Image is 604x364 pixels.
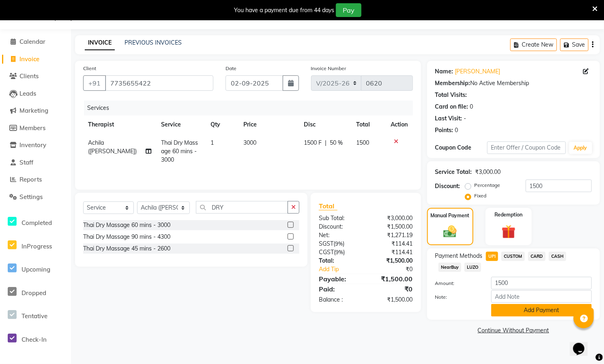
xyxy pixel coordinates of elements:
[83,65,96,72] label: Client
[501,252,525,261] span: CUSTOM
[435,114,462,123] div: Last Visit:
[549,252,566,261] span: CASH
[313,214,366,223] div: Sub Total:
[2,37,69,47] a: Calendar
[429,293,486,301] label: Note:
[366,240,419,248] div: ₹114.41
[2,141,69,150] a: Inventory
[491,277,592,289] input: Amount
[83,75,106,91] button: +91
[83,244,170,253] div: Thai Dry Massage 45 mins - 2600
[19,193,43,201] span: Settings
[19,107,48,114] span: Marketing
[21,336,47,343] span: Check-In
[2,89,69,98] a: Leads
[21,219,52,227] span: Completed
[19,124,45,132] span: Members
[83,221,170,229] div: Thai Dry Massage 60 mins - 3000
[435,182,460,191] div: Discount:
[455,67,501,76] a: [PERSON_NAME]
[234,6,334,15] div: You have a payment due from 44 days
[431,212,470,219] label: Manual Payment
[325,139,327,147] span: |
[491,290,592,303] input: Add Note
[313,223,366,231] div: Discount:
[319,248,334,256] span: CGST
[375,265,419,274] div: ₹0
[569,142,592,154] button: Apply
[366,223,419,231] div: ₹1,500.00
[357,139,370,146] span: 1500
[475,182,501,189] label: Percentage
[2,124,69,133] a: Members
[156,116,206,134] th: Service
[299,116,351,134] th: Disc
[475,192,487,199] label: Fixed
[226,65,236,72] label: Date
[19,90,36,97] span: Leads
[438,263,462,272] span: NearBuy
[435,143,488,152] div: Coupon Code
[313,265,374,274] a: Add Tip
[21,242,52,250] span: InProgress
[429,326,598,335] a: Continue Without Payment
[528,252,546,261] span: CARD
[366,231,419,240] div: ₹1,271.19
[19,141,46,149] span: Inventory
[494,211,522,218] label: Redemption
[2,175,69,184] a: Reports
[313,274,366,284] div: Payable:
[313,257,366,265] div: Total:
[435,91,467,99] div: Total Visits:
[435,126,454,135] div: Points:
[311,65,346,72] label: Invoice Number
[19,55,39,63] span: Invoice
[19,158,33,166] span: Staff
[352,116,386,134] th: Total
[239,116,299,134] th: Price
[319,202,337,210] span: Total
[470,103,473,111] div: 0
[211,139,214,146] span: 1
[510,39,557,51] button: Create New
[366,214,419,223] div: ₹3,000.00
[487,141,565,154] input: Enter Offer / Coupon Code
[366,295,419,304] div: ₹1,500.00
[244,139,257,146] span: 3000
[319,240,333,247] span: SGST
[196,201,288,214] input: Search or Scan
[429,280,486,287] label: Amount:
[435,168,472,176] div: Service Total:
[21,312,47,320] span: Tentative
[83,116,156,134] th: Therapist
[21,289,46,297] span: Dropped
[435,103,469,111] div: Card on file:
[439,224,461,239] img: _cash.svg
[386,116,413,134] th: Action
[366,248,419,257] div: ₹114.41
[85,36,115,50] a: INVOICE
[435,67,454,76] div: Name:
[125,39,182,46] a: PREVIOUS INVOICES
[2,158,69,167] a: Staff
[330,139,343,147] span: 50 %
[313,284,366,294] div: Paid:
[497,223,520,240] img: _gift.svg
[19,38,45,45] span: Calendar
[206,116,239,134] th: Qty
[475,168,501,176] div: ₹3,000.00
[491,304,592,317] button: Add Payment
[2,55,69,64] a: Invoice
[366,274,419,284] div: ₹1,500.00
[570,332,596,356] iframe: chat widget
[464,114,466,123] div: -
[366,284,419,294] div: ₹0
[2,106,69,116] a: Marketing
[336,3,361,17] button: Pay
[435,252,483,260] span: Payment Methods
[105,75,213,91] input: Search by Name/Mobile/Email/Code
[19,176,42,183] span: Reports
[366,257,419,265] div: ₹1,500.00
[19,72,39,80] span: Clients
[313,240,366,248] div: ( )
